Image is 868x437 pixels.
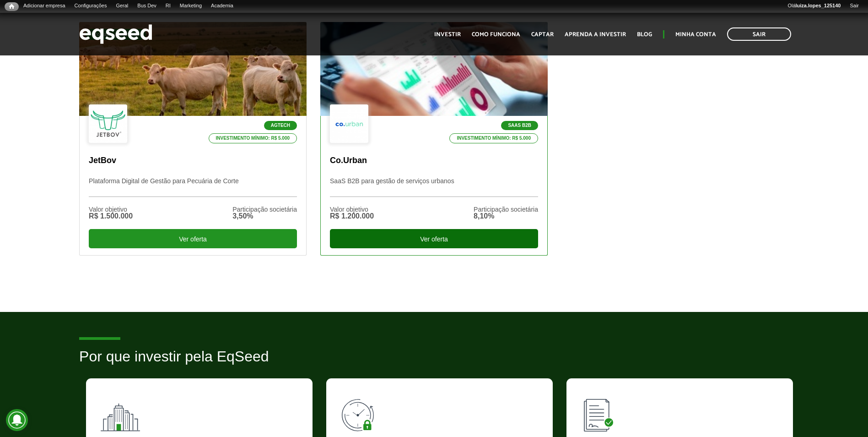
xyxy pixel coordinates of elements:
img: 90x90_fundos.svg [100,392,141,433]
a: Início [5,2,19,11]
p: Agtech [264,121,297,130]
p: SaaS B2B [501,121,538,130]
span: Início [9,3,14,10]
a: SaaS B2B Investimento mínimo: R$ 5.000 Co.Urban SaaS B2B para gestão de serviços urbanos Valor ob... [320,22,548,256]
div: Ver oferta [89,229,297,248]
p: Plataforma Digital de Gestão para Pecuária de Corte [89,177,297,197]
h2: Por que investir pela EqSeed [79,349,789,378]
div: 8,10% [474,213,538,220]
a: Minha conta [675,32,716,38]
a: Como funciona [472,32,520,38]
div: Valor objetivo [330,206,374,213]
a: Marketing [175,2,206,10]
img: EqSeed [79,22,152,46]
a: Academia [206,2,238,10]
div: Participação societária [474,206,538,213]
a: Oláluiza.lopes_125140 [783,2,845,10]
p: Co.Urban [330,156,538,166]
p: JetBov [89,156,297,166]
a: Sair [845,2,863,10]
div: Valor objetivo [89,206,133,213]
a: Bus Dev [133,2,161,10]
a: Rodada garantida Agtech Investimento mínimo: R$ 5.000 JetBov Plataforma Digital de Gestão para Pe... [79,22,307,256]
div: Participação societária [232,206,297,213]
a: Aprenda a investir [565,32,626,38]
a: Adicionar empresa [19,2,70,10]
a: Geral [111,2,133,10]
p: Investimento mínimo: R$ 5.000 [449,133,538,143]
a: RI [161,2,175,10]
a: Blog [637,32,652,38]
div: R$ 1.500.000 [89,213,133,220]
a: Configurações [70,2,112,10]
p: SaaS B2B para gestão de serviços urbanos [330,177,538,197]
strong: luiza.lopes_125140 [796,3,841,8]
div: R$ 1.200.000 [330,213,374,220]
a: Captar [531,32,554,38]
a: Investir [434,32,461,38]
div: Ver oferta [330,229,538,248]
p: Investimento mínimo: R$ 5.000 [209,133,297,143]
img: 90x90_tempo.svg [340,392,381,433]
img: 90x90_lista.svg [580,392,621,433]
div: 3,50% [232,213,297,220]
a: Sair [727,27,791,41]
